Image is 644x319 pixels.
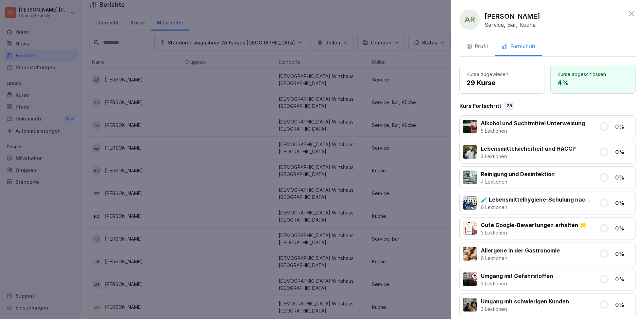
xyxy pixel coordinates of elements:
p: 3 Lektionen [481,280,553,287]
p: 5 Lektionen [481,127,585,134]
div: Profil [466,43,488,51]
div: AR [459,10,480,30]
button: Profil [459,38,495,56]
p: 3 Lektionen [481,305,569,313]
p: 3 Lektionen [481,229,586,236]
div: Fortschritt [501,43,535,51]
p: Alkohol und Suchtmittel Unterweisung [481,119,585,127]
p: 0 % [615,275,632,283]
p: Allergene in der Gastronomie [481,246,560,255]
p: 0 % [615,224,632,232]
p: 🧪 Lebensmittelhygiene-Schulung nach LMHV [481,195,591,204]
p: Umgang mit schwierigen Kunden [481,297,569,305]
p: 0 % [615,250,632,258]
p: Service, Bar, Küche [485,21,536,28]
button: Fortschritt [495,38,542,56]
p: Kurse zugewiesen [467,71,538,78]
p: 6 Lektionen [481,255,560,262]
p: 0 % [615,148,632,156]
p: 0 % [615,123,632,131]
p: Kurse abgeschlossen [557,71,629,78]
p: Reinigung und Desinfektion [481,170,555,178]
p: Gute Google-Bewertungen erhalten 🌟 [481,221,586,229]
p: 0 % [615,199,632,207]
p: 6 Lektionen [481,204,591,211]
p: 0 % [615,301,632,309]
p: 29 Kurse [467,78,538,88]
p: 0 % [615,173,632,182]
p: Umgang mit Gefahrstoffen [481,272,553,280]
p: Kurs Fortschritt [459,102,501,110]
p: [PERSON_NAME] [485,11,540,21]
p: Lebensmittelsicherheit und HACCP [481,145,576,153]
p: 4 Lektionen [481,178,555,185]
p: 4 % [557,78,629,88]
p: 3 Lektionen [481,153,576,160]
div: 29 [505,102,514,110]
